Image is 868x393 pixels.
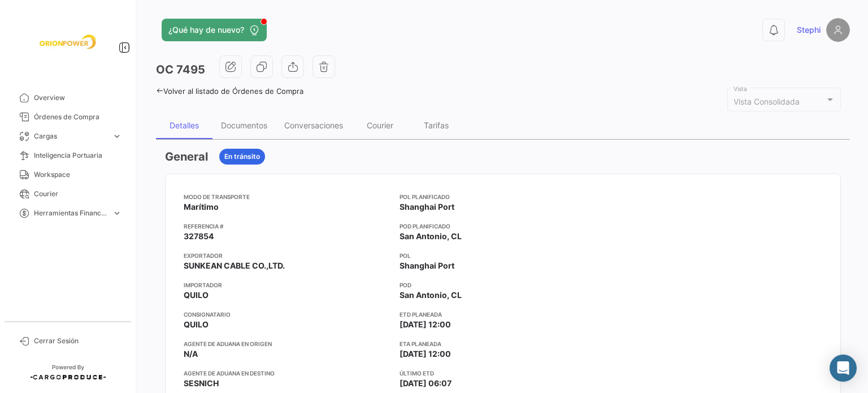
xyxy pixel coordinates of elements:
[34,336,122,346] span: Cerrar Sesión
[221,120,267,130] div: Documentos
[734,97,800,106] mat-select-trigger: Vista Consolidada
[184,339,390,348] app-card-info-title: Agente de Aduana en Origen
[184,201,219,213] span: Marítimo
[184,290,209,301] span: QUILO
[34,93,122,103] span: Overview
[9,146,127,165] a: Inteligencia Portuaria
[165,149,208,165] h3: General
[400,280,606,290] app-card-info-title: POD
[34,112,122,122] span: Órdenes de Compra
[224,152,260,162] span: En tránsito
[34,150,122,161] span: Inteligencia Portuaria
[830,355,857,382] div: Abrir Intercom Messenger
[184,310,390,319] app-card-info-title: Consignatario
[284,120,343,130] div: Conversaciones
[184,222,390,231] app-card-info-title: Referencia #
[156,62,205,77] h3: OC 7495
[400,290,462,301] span: San Antonio, CL
[400,369,606,378] app-card-info-title: Último ETD
[400,222,606,231] app-card-info-title: POD Planificado
[400,319,451,330] span: [DATE] 12:00
[400,339,606,348] app-card-info-title: ETA planeada
[184,319,209,330] span: QUILO
[367,120,393,130] div: Courier
[400,231,462,242] span: San Antonio, CL
[112,208,122,218] span: expand_more
[184,231,214,242] span: 327854
[797,24,821,36] span: Stephi
[9,165,127,184] a: Workspace
[40,14,96,70] img: f26a05d0-2fea-4301-a0f6-b8409df5d1eb.jpeg
[400,378,452,389] span: [DATE] 06:07
[184,192,390,201] app-card-info-title: Modo de Transporte
[34,170,122,180] span: Workspace
[424,120,449,130] div: Tarifas
[184,369,390,378] app-card-info-title: Agente de Aduana en Destino
[184,260,285,271] span: SUNKEAN CABLE CO.,LTD.
[184,280,390,290] app-card-info-title: Importador
[400,251,606,260] app-card-info-title: POL
[170,120,199,130] div: Detalles
[826,18,850,42] img: placeholder-user.png
[184,378,219,389] span: SESNICH
[156,87,303,96] a: Volver al listado de Órdenes de Compra
[400,201,454,213] span: Shanghai Port
[400,260,454,271] span: Shanghai Port
[34,189,122,199] span: Courier
[112,131,122,141] span: expand_more
[162,19,267,41] button: ¿Qué hay de nuevo?
[400,192,606,201] app-card-info-title: POL Planificado
[184,348,198,360] span: N/A
[34,208,107,218] span: Herramientas Financieras
[9,184,127,204] a: Courier
[400,348,451,360] span: [DATE] 12:00
[184,251,390,260] app-card-info-title: Exportador
[34,131,107,141] span: Cargas
[9,88,127,107] a: Overview
[400,310,606,319] app-card-info-title: ETD planeada
[9,107,127,127] a: Órdenes de Compra
[168,24,244,36] span: ¿Qué hay de nuevo?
